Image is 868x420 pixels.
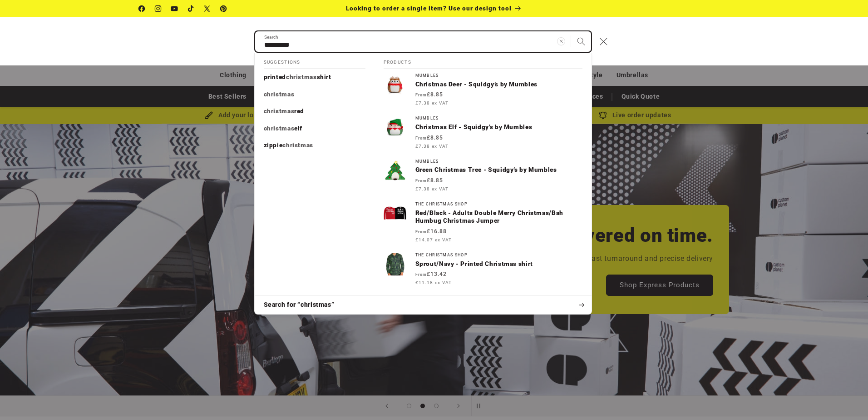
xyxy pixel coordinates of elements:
[346,5,512,12] span: Looking to order a single item? Use our design tool
[375,197,592,248] a: The Christmas ShopRed/Black - Adults Double Merry Christmas/Bah Humbug Christmas Jumper From£16.8...
[415,230,427,234] span: From
[375,69,592,111] a: MumblesChristmas Deer - Squidgy’s by Mumbles From£8.85 £7.38 ex VAT
[415,228,447,235] strong: £16.88
[415,123,582,131] p: Christmas Elf - Squidgy’s by Mumbles
[415,91,443,98] strong: £8.85
[551,31,571,51] button: Clear search term
[415,279,452,286] span: £11.18 ex VAT
[415,260,582,268] p: Sprout/Navy - Printed Christmas shirt
[264,107,295,115] mark: christmas
[415,80,582,89] p: Christmas Deer - Squidgy’s by Mumbles
[415,116,582,121] div: Mumbles
[716,322,868,420] iframe: Chat Widget
[255,103,375,120] a: christmas red
[415,271,447,277] strong: £13.42
[255,120,375,137] a: christmas elf
[264,141,283,149] span: zippie
[415,202,582,207] div: The Christmas Shop
[415,143,449,150] span: £7.38 ex VAT
[384,53,582,69] h2: Products
[264,107,305,115] p: christmas red
[264,90,295,99] p: christmas
[415,177,443,184] strong: £8.85
[415,253,582,258] div: The Christmas Shop
[415,136,427,140] span: From
[264,73,286,80] span: printed
[317,73,331,80] span: shirt
[384,202,406,225] img: Adults Double Merry Christmas/Bah Humbug Christmas Jumper
[264,125,295,132] mark: christmas
[415,100,449,106] span: £7.38 ex VAT
[264,125,303,133] p: christmas elf
[264,53,365,69] h2: Suggestions
[255,69,375,86] a: printed christmas shirt
[282,141,313,149] mark: christmas
[415,236,452,243] span: £14.07 ex VAT
[294,125,302,132] span: elf
[415,135,443,141] strong: £8.85
[384,116,406,139] img: Squidgy’s by Mumbles
[264,90,295,98] mark: christmas
[415,185,449,192] span: £7.38 ex VAT
[375,248,592,291] a: The Christmas ShopSprout/Navy - Printed Christmas shirt From£13.42 £11.18 ex VAT
[294,107,304,115] span: red
[264,300,335,310] span: Search for “christmas”
[264,73,331,81] p: printed christmas shirt
[415,159,582,164] div: Mumbles
[384,159,406,182] img: Squidgy’s by Mumbles
[571,31,591,51] button: Search
[375,111,592,154] a: MumblesChristmas Elf - Squidgy’s by Mumbles From£8.85 £7.38 ex VAT
[415,179,427,183] span: From
[384,253,406,275] img: Printed Christmas shirt
[255,86,375,103] a: christmas
[415,93,427,97] span: From
[264,141,313,150] p: zippie christmas
[415,272,427,277] span: From
[255,137,375,154] a: zippie christmas
[594,31,614,51] button: Close
[286,73,317,80] mark: christmas
[415,73,582,78] div: Mumbles
[384,73,406,96] img: Squidgy’s by Mumbles
[415,166,582,174] p: Green Christmas Tree - Squidgy’s by Mumbles
[375,155,592,197] a: MumblesGreen Christmas Tree - Squidgy’s by Mumbles From£8.85 £7.38 ex VAT
[415,209,582,225] p: Red/Black - Adults Double Merry Christmas/Bah Humbug Christmas Jumper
